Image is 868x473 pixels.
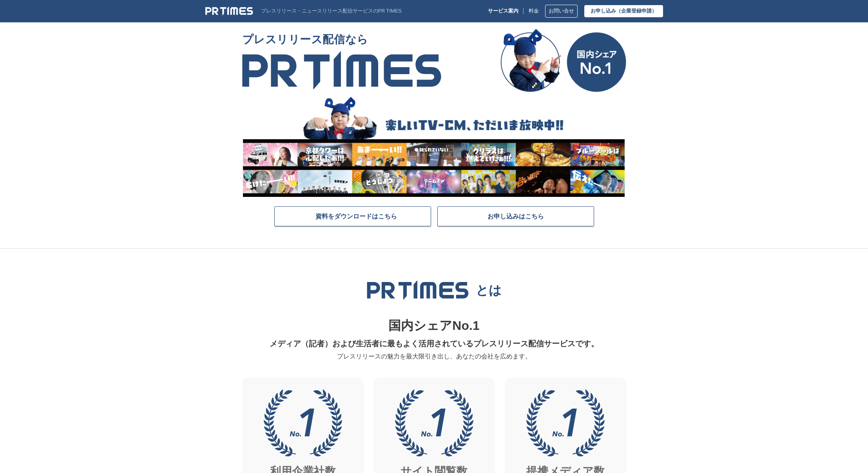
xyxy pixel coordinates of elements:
p: プレスリリースの魅力を最大限引き出し、あなたの会社を広めます。 [247,351,622,362]
span: 資料をダウンロードはこちら [315,212,397,220]
p: サービス案内 [488,8,518,14]
p: プレスリリース・ニュースリリース配信サービスのPR TIMES [261,8,402,14]
img: 利用企業社数No.1 [264,389,342,457]
p: とは [476,282,502,298]
a: 資料をダウンロードはこちら [274,206,431,226]
p: 国内シェアNo.1 [247,316,622,336]
p: メディア（記者）および生活者に最もよく活用されているプレスリリース配信サービスです。 [247,336,622,351]
img: 楽しいTV-CM、ただいま放映中!! [242,95,625,197]
img: 国内シェア No.1 [500,29,626,92]
img: PR TIMES [205,6,253,16]
a: お問い合せ [545,5,578,18]
span: （企業登録申請） [616,8,657,14]
a: お申し込み（企業登録申請） [584,5,663,17]
a: 料金 [529,8,539,14]
img: PR TIMES [242,51,441,90]
a: お申し込みはこちら [437,206,594,226]
img: サイト閲覧数No.1 [395,389,473,457]
img: PR TIMES [366,280,469,300]
img: 提携メディア数No.1 [526,389,605,457]
span: プレスリリース配信なら [242,29,441,51]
